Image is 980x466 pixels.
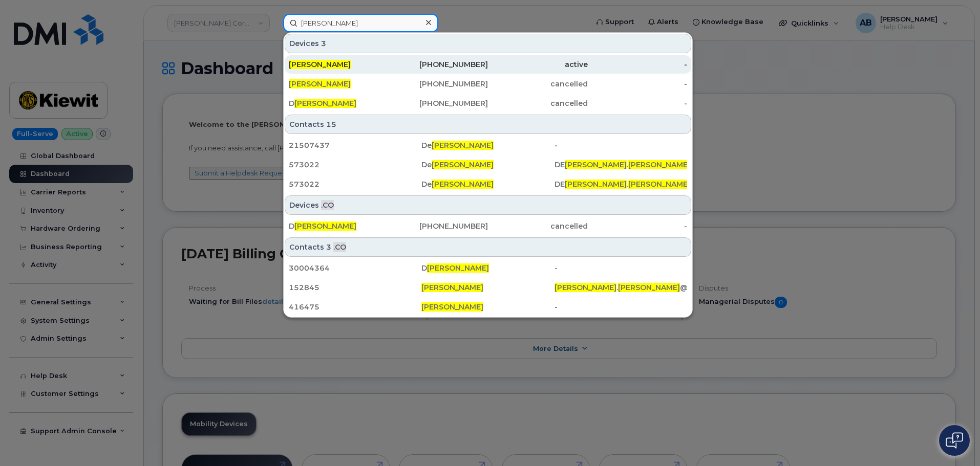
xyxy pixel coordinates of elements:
[432,180,494,189] span: [PERSON_NAME]
[565,180,627,189] span: [PERSON_NAME]
[421,283,483,292] span: [PERSON_NAME]
[289,221,389,231] div: D
[321,38,326,49] span: 3
[289,98,389,108] div: D
[285,75,691,93] a: [PERSON_NAME][PHONE_NUMBER]cancelled-
[588,59,688,70] div: -
[321,200,334,210] span: .CO
[389,79,488,89] div: [PHONE_NUMBER]
[285,217,691,235] a: D[PERSON_NAME][PHONE_NUMBER]cancelled-
[555,263,687,273] div: -
[389,221,488,231] div: [PHONE_NUMBER]
[285,136,691,154] a: 21507437De[PERSON_NAME]-
[289,60,351,69] span: [PERSON_NAME]
[488,98,588,108] div: cancelled
[421,263,554,273] div: D
[289,282,421,293] div: 152845
[285,94,691,113] a: D[PERSON_NAME][PHONE_NUMBER]cancelled-
[285,237,691,257] div: Contacts
[588,98,688,108] div: -
[421,140,554,150] div: De
[294,99,356,108] span: [PERSON_NAME]
[285,34,691,53] div: Devices
[427,263,489,273] span: [PERSON_NAME]
[294,221,356,231] span: [PERSON_NAME]
[555,302,687,312] div: -
[285,298,691,316] a: 416475[PERSON_NAME]-
[555,179,687,189] div: DE . @[PERSON_NAME][DOMAIN_NAME]
[946,432,963,449] img: Open chat
[289,160,421,170] div: 573022
[588,221,688,231] div: -
[432,160,494,169] span: [PERSON_NAME]
[285,55,691,74] a: [PERSON_NAME][PHONE_NUMBER]active-
[555,160,687,170] div: DE . @[PERSON_NAME][DOMAIN_NAME]
[285,259,691,277] a: 30004364D[PERSON_NAME]-
[628,160,690,169] span: [PERSON_NAME]
[488,221,588,231] div: cancelled
[488,79,588,89] div: cancelled
[326,242,331,252] span: 3
[285,195,691,215] div: Devices
[421,179,554,189] div: De
[289,302,421,312] div: 416475
[555,283,616,292] span: [PERSON_NAME]
[421,160,554,170] div: De
[285,156,691,174] a: 573022De[PERSON_NAME]DE[PERSON_NAME].[PERSON_NAME]@[PERSON_NAME][DOMAIN_NAME]
[289,263,421,273] div: 30004364
[333,242,346,252] span: .CO
[285,175,691,193] a: 573022De[PERSON_NAME]DE[PERSON_NAME].[PERSON_NAME]@[PERSON_NAME][DOMAIN_NAME]
[289,79,351,88] span: [PERSON_NAME]
[555,140,687,150] div: -
[289,179,421,189] div: 573022
[618,283,680,292] span: [PERSON_NAME]
[628,180,690,189] span: [PERSON_NAME]
[389,59,488,70] div: [PHONE_NUMBER]
[488,59,588,70] div: active
[565,160,627,169] span: [PERSON_NAME]
[588,79,688,89] div: -
[285,115,691,134] div: Contacts
[421,302,483,312] span: [PERSON_NAME]
[289,140,421,150] div: 21507437
[555,282,687,293] div: . @[PERSON_NAME][DOMAIN_NAME]
[389,98,488,108] div: [PHONE_NUMBER]
[326,119,336,129] span: 15
[285,278,691,297] a: 152845[PERSON_NAME][PERSON_NAME].[PERSON_NAME]@[PERSON_NAME][DOMAIN_NAME]
[432,141,494,150] span: [PERSON_NAME]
